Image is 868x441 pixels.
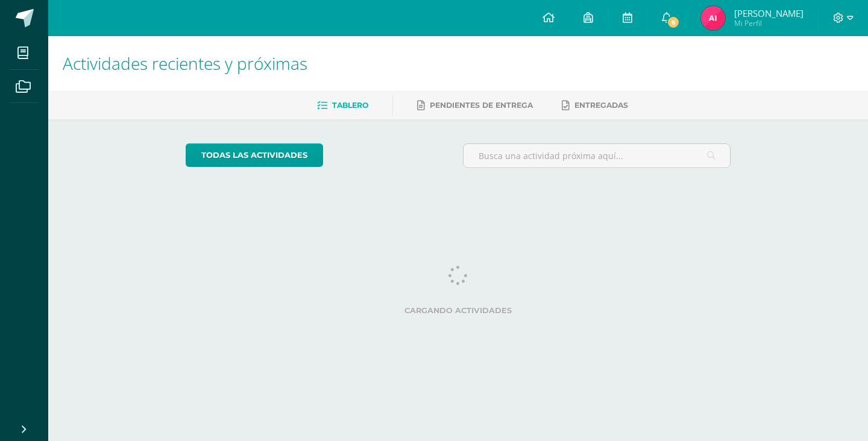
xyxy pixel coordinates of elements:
[701,6,725,30] img: 3db52edbe12f26b11aa9c9bba41fa6ee.png
[417,96,533,115] a: Pendientes de entrega
[464,144,731,167] input: Busca una actividad próxima aquí...
[430,101,533,110] span: Pendientes de entrega
[734,7,804,19] span: [PERSON_NAME]
[186,143,323,167] a: todas las Actividades
[574,101,628,110] span: Entregadas
[186,306,731,315] label: Cargando actividades
[562,96,628,115] a: Entregadas
[332,101,368,110] span: Tablero
[317,96,368,115] a: Tablero
[63,52,307,75] span: Actividades recientes y próximas
[734,18,804,28] span: Mi Perfil
[667,16,680,29] span: 6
